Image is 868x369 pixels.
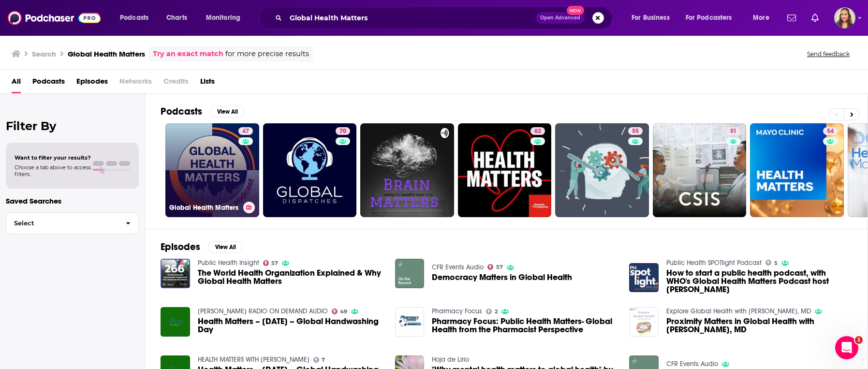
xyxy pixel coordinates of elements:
input: Search podcasts, credits, & more... [286,10,536,26]
a: 62 [458,123,552,217]
a: 54 [750,123,844,217]
span: 57 [496,265,503,269]
span: 70 [339,127,346,136]
img: Podchaser - Follow, Share and Rate Podcasts [8,9,101,27]
span: 47 [242,127,249,136]
h2: Podcasts [161,105,202,118]
a: 51 [726,127,740,135]
button: open menu [746,10,781,26]
a: HEALTH MATTERS WITH DR. JARED ZELMAN [198,355,309,364]
span: Choose a tab above to access filters. [15,164,91,177]
span: Want to filter your results? [15,154,91,161]
span: More [753,11,769,25]
span: Networks [119,74,152,93]
a: Public Health SPOTlight Podcast [666,259,762,267]
a: Hoja de Lirio [432,355,469,364]
img: How to start a public health podcast, with WHO's Global Health Matters Podcast host Garry Aslanyan [629,263,659,293]
a: PodcastsView All [161,105,245,118]
button: Open AdvancedNew [536,12,585,24]
a: Show notifications dropdown [783,10,800,26]
a: 62 [530,127,545,135]
button: open menu [625,10,682,26]
a: Episodes [76,74,108,93]
img: Democracy Matters in Global Health [395,259,425,288]
a: 70 [336,127,350,135]
a: 54 [823,127,838,135]
span: Monitoring [206,11,240,25]
span: 5 [774,261,778,266]
iframe: Intercom live chat [835,336,858,359]
a: CFR Events Audio [432,263,484,271]
a: CFR Events Audio [666,360,718,368]
a: 47 [238,127,253,135]
a: How to start a public health podcast, with WHO's Global Health Matters Podcast host Garry Aslanyan [666,269,852,294]
button: View All [208,241,243,253]
a: ROBIN HOOD RADIO ON DEMAND AUDIO [198,307,328,315]
span: 1 [855,336,863,344]
h3: Global Health Matters [169,204,239,212]
a: The World Health Organization Explained & Why Global Health Matters [198,269,383,285]
a: 47Global Health Matters [165,123,259,217]
div: Search podcasts, credits, & more... [268,7,621,29]
button: Show profile menu [834,7,855,29]
button: Send feedback [804,50,853,58]
span: Podcasts [120,11,148,25]
a: 2 [486,309,498,314]
a: 70 [263,123,357,217]
span: Select [6,220,118,226]
span: for more precise results [225,48,309,59]
span: New [567,6,584,15]
span: Logged in as adriana.guzman [834,7,855,29]
span: 62 [534,127,541,136]
span: 49 [340,310,347,314]
a: Charts [160,10,193,26]
span: For Podcasters [686,11,732,25]
button: open menu [113,10,161,26]
a: All [12,74,21,93]
a: EpisodesView All [161,241,243,253]
span: For Business [632,11,670,25]
img: The World Health Organization Explained & Why Global Health Matters [161,259,190,288]
button: open menu [679,10,746,26]
a: 55 [628,127,643,135]
h3: Search [32,49,56,59]
a: Health Matters – Monday February 11 – Global Handwashing Day [198,317,383,334]
a: Show notifications dropdown [808,10,823,26]
h3: Global Health Matters [68,49,145,59]
span: Credits [163,74,189,93]
a: Pharmacy Focus [432,307,482,315]
button: View All [210,106,245,118]
a: 55 [555,123,649,217]
h2: Filter By [6,119,139,133]
a: Lists [200,74,215,93]
span: 55 [632,127,639,136]
a: 51 [653,123,747,217]
span: 54 [827,127,834,136]
span: Open Advanced [540,15,580,20]
a: 5 [765,260,778,266]
img: User Profile [834,7,855,29]
span: 57 [271,261,278,266]
a: Pharmacy Focus: Public Health Matters- Global Health from the Pharmacist Perspective [432,317,618,334]
a: Democracy Matters in Global Health [432,273,572,281]
a: Podcasts [32,74,65,93]
img: Pharmacy Focus: Public Health Matters- Global Health from the Pharmacist Perspective [395,307,425,337]
a: 49 [332,309,348,314]
img: Proximity Matters in Global Health with Hema Magge, MD [629,307,659,337]
button: open menu [199,10,253,26]
a: Health Matters – Monday February 11 – Global Handwashing Day [161,307,190,337]
span: Charts [166,11,187,25]
a: 57 [487,264,503,270]
span: Proximity Matters in Global Health with [PERSON_NAME], MD [666,317,852,334]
